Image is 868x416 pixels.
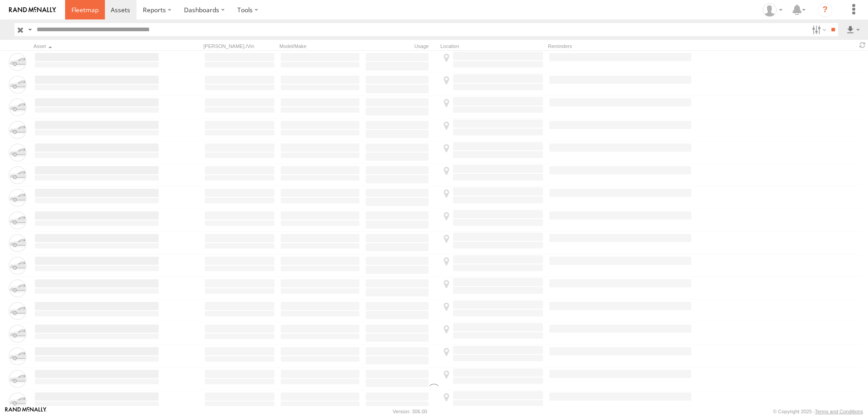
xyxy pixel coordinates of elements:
[845,23,861,36] label: Export results as...
[5,407,47,416] a: Visit our Website
[808,23,828,36] label: Search Filter Options
[548,43,693,49] div: Reminders
[393,409,427,414] div: Version: 306.00
[9,7,56,13] img: rand-logo.svg
[440,43,544,49] div: Location
[279,43,361,49] div: Model/Make
[857,41,868,49] span: Refresh
[26,23,33,36] label: Search Query
[364,43,437,49] div: Usage
[203,43,276,49] div: [PERSON_NAME]./Vin
[759,3,786,17] div: Tye Clark
[773,409,863,414] div: © Copyright 2025 -
[33,43,160,49] div: Click to Sort
[815,409,863,414] a: Terms and Conditions
[818,3,832,17] i: ?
